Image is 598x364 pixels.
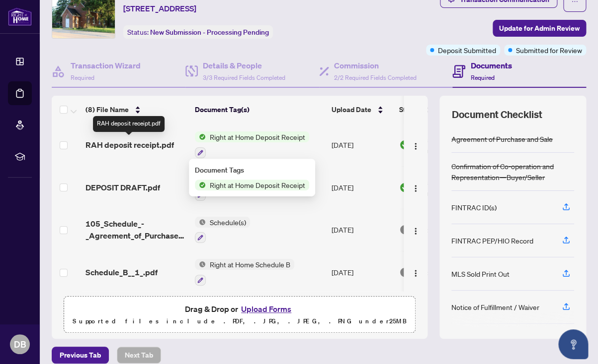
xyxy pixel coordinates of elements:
[334,74,417,81] span: 2/2 Required Fields Completed
[438,45,496,56] span: Deposit Submitted
[408,180,424,195] button: Logo
[14,337,26,351] span: DB
[451,202,497,213] div: FINTRAC ID(s)
[206,180,309,190] span: Right at Home Deposit Receipt
[558,329,588,359] button: Open asap
[185,303,294,315] span: Drag & Drop or
[499,20,580,36] span: Update for Admin Review
[328,166,395,209] td: [DATE]
[203,60,285,71] h4: Details & People
[399,224,410,235] img: Document Status
[412,184,420,192] img: Logo
[85,218,187,242] span: 105_Schedule_-_Agreement_of_Purchase_and_Sale_-_A_-_PropTx-[PERSON_NAME] copy.pdf
[399,104,420,115] span: Status
[85,104,129,115] span: (8) File Name
[334,60,417,71] h4: Commission
[195,165,309,176] div: Document Tags
[451,108,542,121] span: Document Checklist
[82,96,191,123] th: (8) File Name
[332,104,371,115] span: Upload Date
[195,131,206,142] img: Status Icon
[206,259,294,270] span: Right at Home Schedule B
[470,74,494,81] span: Required
[206,217,250,228] span: Schedule(s)
[117,347,161,364] button: Next Tab
[451,268,510,279] div: MLS Sold Print Out
[399,139,410,150] img: Document Status
[195,217,250,243] button: Status IconSchedule(s)
[85,182,160,193] span: DEPOSIT DRAFT.pdf
[203,74,285,81] span: 3/3 Required Fields Completed
[516,45,582,56] span: Submitted for Review
[408,222,424,238] button: Logo
[493,20,586,37] button: Update for Admin Review
[150,28,269,37] span: New Submission - Processing Pending
[451,302,539,312] div: Notice of Fulfillment / Waiver
[399,182,410,193] img: Document Status
[328,251,395,294] td: [DATE]
[71,60,141,71] h4: Transaction Wizard
[206,131,309,142] span: Right at Home Deposit Receipt
[451,235,533,246] div: FINTRAC PEP/HIO Record
[412,227,420,235] img: Logo
[399,267,410,278] img: Document Status
[70,315,409,327] p: Supported files include .PDF, .JPG, .JPEG, .PNG under 25 MB
[93,116,165,132] div: RAH deposit receipt.pdf
[60,347,101,363] span: Previous Tab
[85,139,174,151] span: RAH deposit receipt.pdf
[71,74,94,81] span: Required
[395,96,480,123] th: Status
[451,133,553,144] div: Agreement of Purchase and Sale
[328,123,395,166] td: [DATE]
[123,25,273,39] div: Status:
[52,347,109,364] button: Previous Tab
[191,96,328,123] th: Document Tag(s)
[85,266,158,278] span: Schedule_B__1_.pdf
[451,161,574,182] div: Confirmation of Co-operation and Representation—Buyer/Seller
[328,96,395,123] th: Upload Date
[195,259,206,270] img: Status Icon
[8,7,32,26] img: logo
[238,303,294,315] button: Upload Forms
[195,259,294,286] button: Status IconRight at Home Schedule B
[195,131,309,158] button: Status IconRight at Home Deposit Receipt
[412,142,420,150] img: Logo
[412,269,420,277] img: Logo
[408,137,424,153] button: Logo
[195,180,206,190] img: Status Icon
[64,297,415,333] span: Drag & Drop orUpload FormsSupported files include .PDF, .JPG, .JPEG, .PNG under25MB
[328,209,395,251] td: [DATE]
[408,264,424,280] button: Logo
[470,60,512,71] h4: Documents
[123,2,196,14] span: [STREET_ADDRESS]
[195,217,206,228] img: Status Icon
